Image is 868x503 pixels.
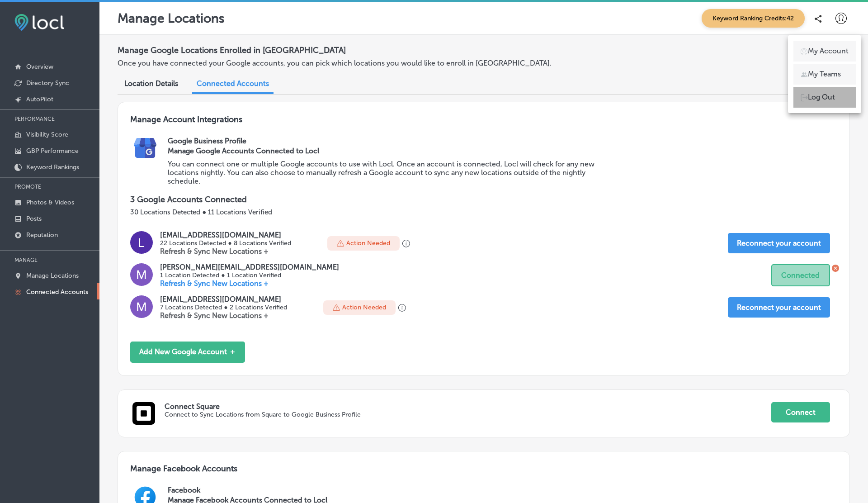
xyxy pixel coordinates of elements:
[26,95,53,103] p: AutoPilot
[793,41,856,62] a: My Account
[26,163,79,171] p: Keyword Rankings
[793,87,856,108] a: Log Out
[26,288,88,296] p: Connected Accounts
[26,79,69,87] p: Directory Sync
[793,64,856,85] a: My Teams
[808,46,849,57] p: My Account
[26,215,42,223] p: Posts
[14,14,64,31] img: fda3e92497d09a02dc62c9cd864e3231.png
[26,199,74,206] p: Photos & Videos
[26,231,58,239] p: Reputation
[26,272,79,280] p: Manage Locations
[808,69,841,80] p: My Teams
[808,92,835,103] p: Log Out
[26,63,53,71] p: Overview
[26,147,79,155] p: GBP Performance
[26,131,68,138] p: Visibility Score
